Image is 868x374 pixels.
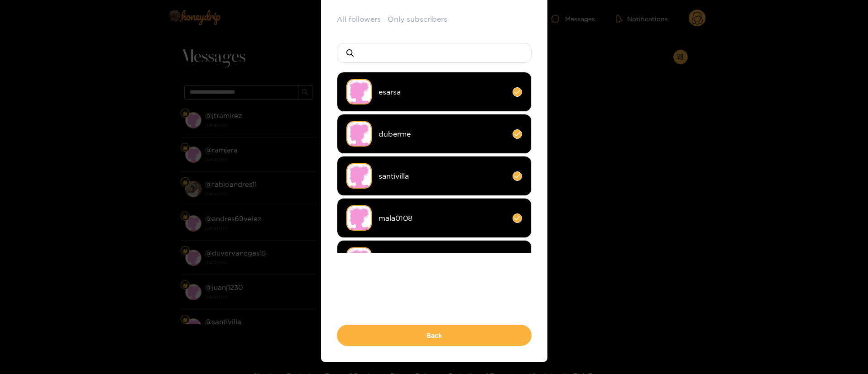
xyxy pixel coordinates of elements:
button: All followers [337,14,381,24]
img: no-avatar.png [346,205,372,231]
button: Only subscribers [388,14,447,24]
span: esarsa [379,87,506,97]
span: mala0108 [379,213,506,223]
img: no-avatar.png [346,121,372,147]
span: duberme [379,129,506,139]
span: santivilla [379,171,506,181]
img: no-avatar.png [346,79,372,104]
button: Back [337,325,532,346]
img: no-avatar.png [346,163,372,189]
img: no-avatar.png [346,247,372,273]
